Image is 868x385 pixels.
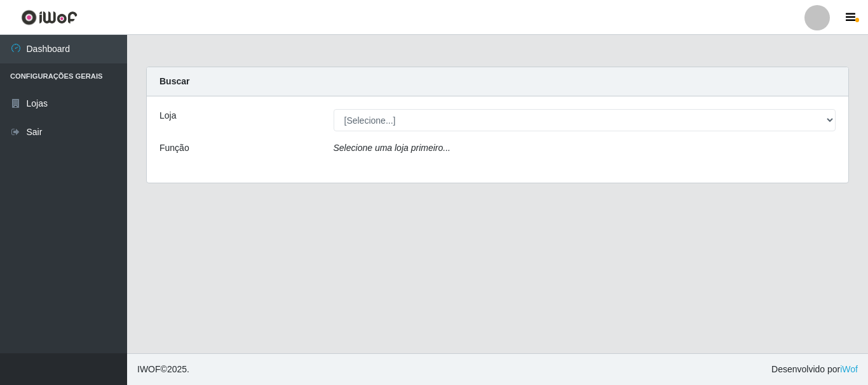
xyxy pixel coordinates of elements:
a: iWof [840,364,858,374]
span: © 2025 . [137,363,189,376]
span: IWOF [137,364,161,374]
img: CoreUI Logo [21,10,78,25]
strong: Buscar [159,76,189,86]
i: Selecione uma loja primeiro... [334,143,451,153]
label: Loja [159,109,176,122]
label: Função [159,141,189,155]
span: Desenvolvido por [771,363,858,376]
